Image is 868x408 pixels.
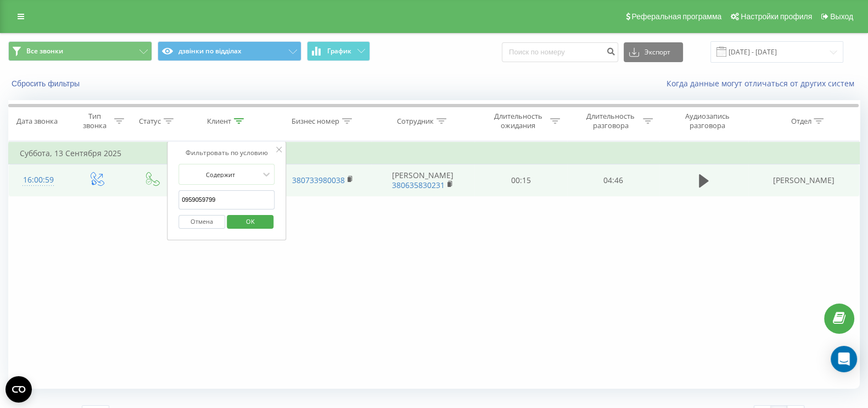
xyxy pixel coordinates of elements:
[830,12,853,21] span: Выход
[581,112,640,130] div: Длительность разговора
[178,190,275,209] input: Введите значение
[748,164,859,196] td: [PERSON_NAME]
[20,169,57,191] div: 16:00:59
[567,164,659,196] td: 04:46
[158,41,301,61] button: дзвінки по відділах
[207,117,231,126] div: Клиент
[234,213,265,230] span: OK
[624,42,683,62] button: Экспорт
[16,117,58,126] div: Дата звонка
[8,79,85,89] button: Сбросить фильтры
[26,47,63,56] span: Все звонки
[5,376,32,403] button: Open CMP widget
[392,180,445,190] a: 380635830231
[8,41,152,61] button: Все звонки
[178,215,225,229] button: Отмена
[327,47,351,55] span: График
[77,112,111,130] div: Тип звонка
[178,147,275,158] div: Фильтровать по условию
[397,117,434,126] div: Сотрудник
[791,117,811,126] div: Отдел
[474,164,567,196] td: 00:15
[307,41,370,61] button: График
[741,12,812,21] span: Настройки профиля
[227,215,273,229] button: OK
[672,112,743,130] div: Аудиозапись разговора
[9,142,860,164] td: Суббота, 13 Сентября 2025
[292,117,339,126] div: Бизнес номер
[831,346,857,372] div: Open Intercom Messenger
[631,12,721,21] span: Реферальная программа
[292,175,345,185] a: 380733980038
[489,112,547,130] div: Длительность ожидания
[371,164,475,196] td: [PERSON_NAME]
[667,78,860,89] a: Когда данные могут отличаться от других систем
[502,42,618,62] input: Поиск по номеру
[139,117,161,126] div: Статус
